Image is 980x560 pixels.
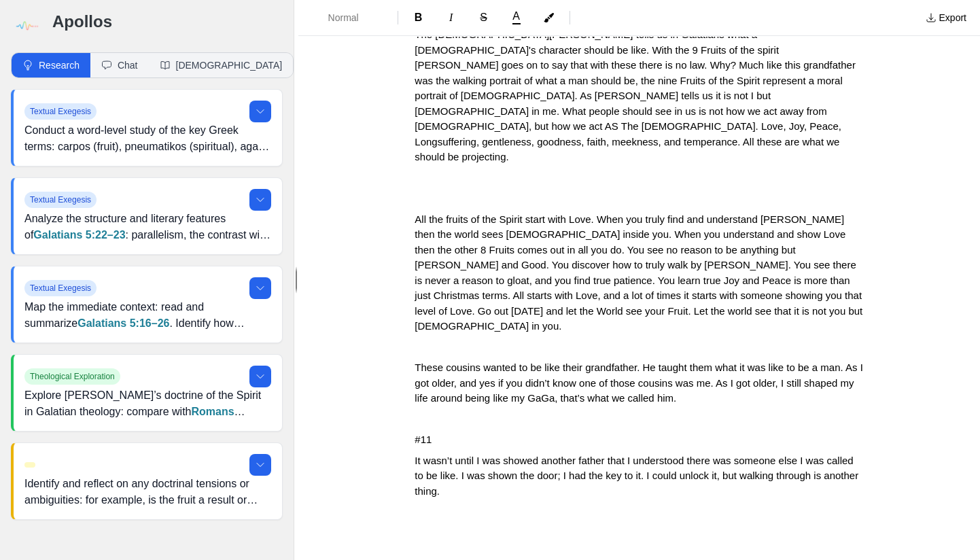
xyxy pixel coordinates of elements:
[24,476,271,508] p: Identify and reflect on any doctrinal tensions or ambiguities: for example, is the fruit a result...
[11,11,41,41] img: logo
[24,122,271,155] p: Conduct a word‐level study of the key Greek terms: carpos (fruit), pneumatikos (spiritual), agape...
[912,492,964,544] iframe: Drift Widget Chat Controller
[24,299,271,332] p: Map the immediate context: read and summarize . Identify how [PERSON_NAME] transitions from the f...
[24,368,120,385] span: Theological Exploration
[917,7,975,29] button: Export
[24,192,97,208] span: Textual Exegesis
[415,455,861,497] span: It wasn’t until I was showed another father that I understood there was someone else I was called...
[415,434,432,445] span: #11
[304,5,392,30] button: Formatting Options
[149,53,294,77] button: [DEMOGRAPHIC_DATA]
[328,11,376,24] span: Normal
[415,12,423,23] span: B
[449,12,453,23] span: I
[469,7,499,29] button: Format Strikethrough
[24,103,97,120] span: Textual Exegesis
[24,211,271,243] p: Analyze the structure and literary features of : parallelism, the contrast with the works of the ...
[502,8,531,27] button: A
[436,7,466,29] button: Format Italics
[415,29,858,162] span: The [DEMOGRAPHIC_DATA][PERSON_NAME] tells us in Galatians what a [DEMOGRAPHIC_DATA]'s character s...
[512,11,520,22] span: A
[24,280,97,296] span: Textual Exegesis
[404,7,434,29] button: Format Bold
[415,213,865,332] span: All the fruits of the Spirit start with Love. When you truly find and understand [PERSON_NAME] th...
[24,387,271,420] p: Explore [PERSON_NAME]’s doctrine of the Spirit in Galatian theology: compare with and . How does ...
[33,229,125,241] a: Galatians 5:22–23
[12,53,90,77] button: Research
[77,317,169,329] a: Galatians 5:16–26
[480,12,487,23] span: S
[90,53,149,77] button: Chat
[52,11,283,33] h3: Apollos
[415,362,866,404] span: These cousins wanted to be like their grandfather. He taught them what it was like to be a man. A...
